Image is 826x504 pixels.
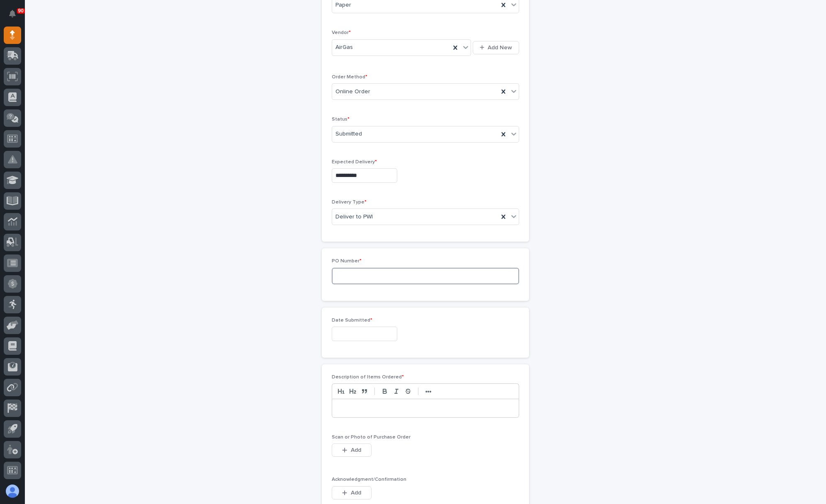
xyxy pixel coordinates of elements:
[332,435,411,440] span: Scan or Photo of Purchase Order
[351,489,361,497] span: Add
[335,130,362,138] span: Submitted
[4,482,21,500] button: users-avatar
[473,41,519,54] button: Add New
[332,30,351,35] span: Vendor
[18,8,24,14] p: 90
[332,75,367,80] span: Order Method
[4,5,21,22] button: Notifications
[332,259,362,264] span: PO Number
[332,477,406,482] span: Acknowledgment/Confirmation
[423,386,434,396] button: •••
[335,213,373,221] span: Deliver to PWI
[332,486,372,499] button: Add
[332,160,377,165] span: Expected Delivery
[335,87,370,96] span: Online Order
[10,10,21,23] div: Notifications90
[351,446,361,454] span: Add
[332,117,350,122] span: Status
[335,43,353,52] span: AirGas
[332,443,372,457] button: Add
[425,388,432,395] strong: •••
[335,1,351,10] span: Paper
[332,318,372,323] span: Date Submitted
[332,200,367,205] span: Delivery Type
[488,44,512,51] span: Add New
[332,375,404,380] span: Description of Items Ordered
